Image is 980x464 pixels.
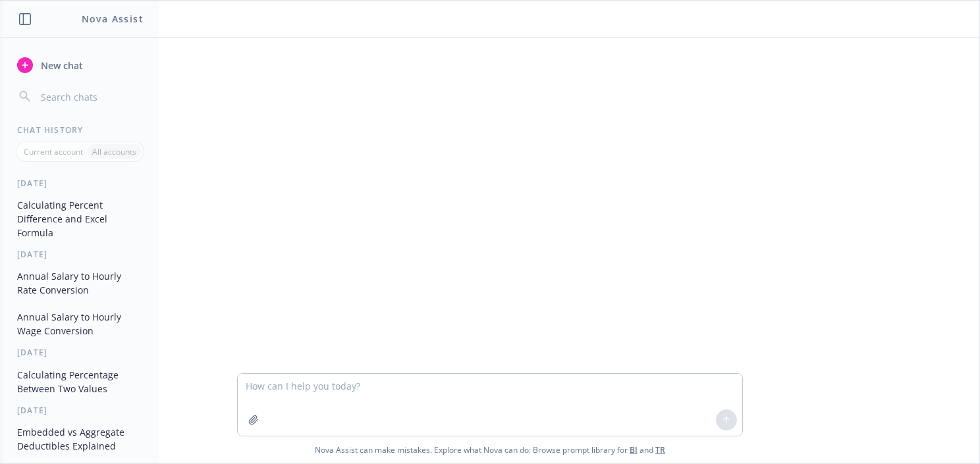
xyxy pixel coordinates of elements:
a: BI [630,444,638,455]
div: [DATE] [1,405,159,416]
input: Search chats [38,88,143,106]
button: Calculating Percentage Between Two Values [12,364,148,400]
span: New chat [38,59,83,72]
button: New chat [12,53,148,77]
a: TR [655,444,665,455]
div: [DATE] [1,249,159,260]
p: Current account [24,146,83,157]
h1: Nova Assist [82,12,144,26]
div: [DATE] [1,178,159,189]
div: [DATE] [1,347,159,358]
button: Embedded vs Aggregate Deductibles Explained [12,421,148,457]
div: Chat History [1,124,159,136]
p: All accounts [92,146,136,157]
button: Calculating Percent Difference and Excel Formula [12,194,148,244]
span: Nova Assist can make mistakes. Explore what Nova can do: Browse prompt library for and [6,436,974,463]
button: Annual Salary to Hourly Wage Conversion [12,306,148,342]
button: Annual Salary to Hourly Rate Conversion [12,265,148,301]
